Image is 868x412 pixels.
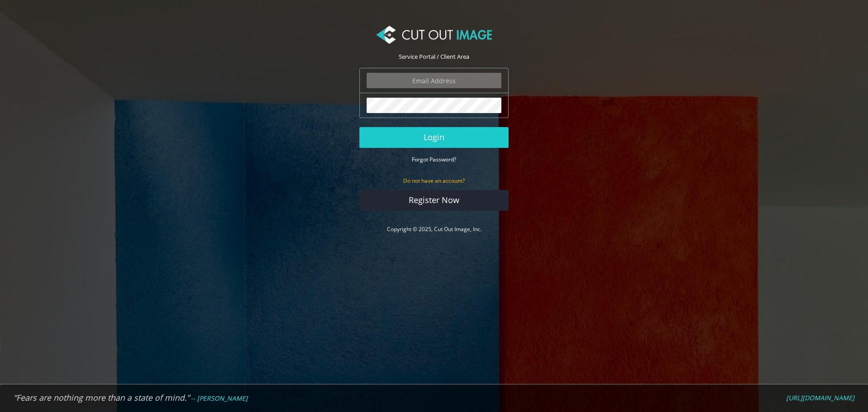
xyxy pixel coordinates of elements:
a: Forgot Password? [412,155,456,163]
button: Login [359,127,509,148]
a: Register Now [359,190,509,211]
small: Do not have an account? [403,177,465,185]
em: -- [PERSON_NAME] [191,394,248,403]
em: “Fears are nothing more than a state of mind.” [14,392,189,403]
a: Copyright © 2025, Cut Out Image, Inc. [387,225,481,233]
input: Email Address [367,73,501,88]
img: Cut Out Image [376,26,492,44]
a: [URL][DOMAIN_NAME] [786,394,854,402]
span: Service Portal / Client Area [399,52,469,61]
